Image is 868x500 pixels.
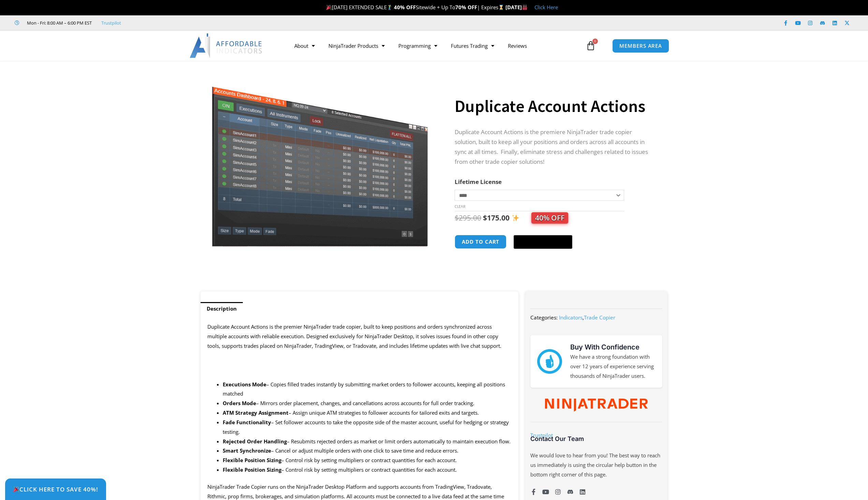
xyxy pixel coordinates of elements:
[288,38,322,54] a: About
[530,314,558,321] span: Categories:
[537,349,562,374] img: mark thumbs good 43913 | Affordable Indicators – NinjaTrader
[612,39,669,53] a: MEMBERS AREA
[505,4,528,11] strong: [DATE]
[256,400,474,406] span: – Mirrors order placement, changes, and cancellations across accounts for full order tracking.
[501,38,534,54] a: Reviews
[559,314,583,321] a: Indicators
[514,235,572,249] button: Buy with GPay
[322,38,392,54] a: NinjaTrader Products
[210,73,429,247] img: Screenshot 2024-08-26 15414455555
[455,204,465,209] a: Clear options
[201,302,243,315] a: Description
[531,212,568,224] span: 40% OFF
[223,381,266,388] b: Executions Mode
[394,4,416,11] strong: 40% OFF
[5,478,106,500] a: 🎉Click Here to save 40%!
[534,4,558,11] a: Click Here
[101,19,121,27] a: Trustpilot
[570,352,656,381] p: We have a strong foundation with over 12 years of experience serving thousands of NinjaTrader users.
[483,213,487,223] span: $
[559,314,615,321] span: ,
[287,438,511,445] span: – Resubmits rejected orders as market or limit orders automatically to maintain execution flow.
[455,4,477,11] strong: 70% OFF
[13,486,19,492] img: 🎉
[288,38,584,54] nav: Menu
[512,214,519,222] img: ✨
[223,400,256,406] b: Orders Mode
[455,258,654,264] iframe: PayPal Message 1
[289,409,479,416] span: – Assign unique ATM strategies to follower accounts for tailored exits and targets.
[455,213,459,223] span: $
[190,33,263,58] img: LogoAI | Affordable Indicators – NinjaTrader
[281,457,457,463] span: – Control risk by setting multipliers or contract quantities for each account.
[455,213,481,223] bdi: 295.00
[455,127,654,167] p: Duplicate Account Actions is the premiere NinjaTrader trade copier solution, built to keep all yo...
[387,5,392,10] img: 🏌️‍♂️
[455,178,502,186] label: Lifetime License
[223,381,505,397] span: – Copies filled trades instantly by submitting market orders to follower accounts, keeping all po...
[444,38,501,54] a: Futures Trading
[530,432,553,439] a: Trustpilot
[570,342,656,352] h3: Buy With Confidence
[576,36,606,56] a: 0
[271,447,458,454] span: – Cancel or adjust multiple orders with one click to save time and reduce errors.
[499,5,504,10] img: ⌛
[223,447,271,454] b: Smart Synchronize
[522,5,527,10] img: 🏭
[392,38,444,54] a: Programming
[619,43,662,48] span: MEMBERS AREA
[545,399,648,412] img: NinjaTrader Wordmark color RGB | Affordable Indicators – NinjaTrader
[223,457,281,463] b: Flexible Position Sizing
[223,419,509,435] span: – Set follower accounts to take the opposite side of the master account, useful for hedging or st...
[13,486,98,492] span: Click Here to save 40%!
[326,5,332,10] img: 🎉
[530,451,662,480] p: We would love to hear from you! The best way to reach us immediately is using the circular help b...
[592,39,598,44] span: 0
[455,94,654,118] h1: Duplicate Account Actions
[223,409,289,416] b: ATM Strategy Assignment
[223,419,271,426] b: Fade Functionality
[455,235,506,249] button: Add to cart
[25,19,92,27] span: Mon - Fri: 8:00 AM – 6:00 PM EST
[325,4,505,11] span: [DATE] EXTENDED SALE Sitewide + Up To | Expires
[207,323,501,349] span: Duplicate Account Actions is the premier NinjaTrader trade copier, built to keep positions and or...
[281,466,457,473] span: – Control risk by setting multipliers or contract quantities for each account.
[207,353,377,362] strong: NinjaTrader Trade Copier Features and Benefits
[530,435,662,443] h3: Contact Our Team
[584,314,615,321] a: Trade Copier
[483,213,510,223] bdi: 175.00
[223,438,287,445] b: Rejected Order Handling
[223,466,281,473] b: Flexible Position Sizing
